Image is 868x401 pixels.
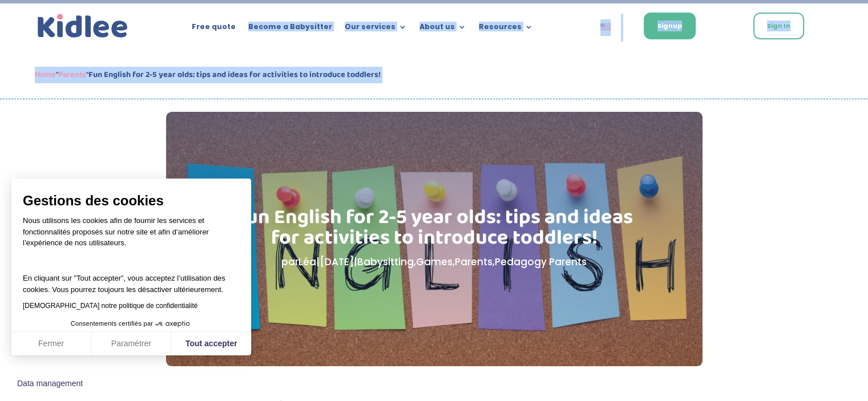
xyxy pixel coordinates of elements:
span: [DATE] [320,255,354,269]
a: Kidlee Logo [35,11,131,41]
span: Data management [17,379,83,389]
a: Become a Babysitter [248,23,332,35]
span: Consentements certifiés par [71,321,153,327]
a: Sign In [753,13,804,39]
a: Our services [345,23,407,35]
strong: Fun English for 2-5 year olds: tips and ideas for activities to introduce toddlers! [88,68,381,82]
p: En cliquant sur ”Tout accepter”, vous acceptez l’utilisation des cookies. Vous pourrez toujours l... [23,262,240,295]
a: [DEMOGRAPHIC_DATA] notre politique de confidentialité [23,302,197,310]
a: Signup [644,13,696,39]
button: Tout accepter [171,332,251,356]
h1: Fun English for 2-5 year olds: tips and ideas for activities to introduce toddlers! [223,207,645,254]
span: " " [35,68,381,82]
img: English [600,23,611,30]
svg: Axeptio [155,307,189,341]
button: Fermer [11,332,91,356]
a: Pedagogy Parents [495,255,587,269]
a: Games [416,255,453,269]
a: Parents [455,255,492,269]
img: logo_kidlee_blue [35,11,131,41]
button: Consentements certifiés par [65,317,197,331]
a: Free quote [192,23,236,35]
a: About us [419,23,466,35]
a: Home [35,68,56,82]
button: Paramétrer [91,332,171,356]
button: Fermer le widget sans consentement [10,372,90,396]
a: Babysitting [357,255,414,269]
a: Léa [298,255,316,269]
p: Nous utilisons les cookies afin de fournir les services et fonctionnalités proposés sur notre sit... [23,215,240,256]
span: Gestions des cookies [23,192,240,209]
a: Resources [479,23,533,35]
p: par | | , , , [223,254,645,270]
a: Parents [58,68,86,82]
